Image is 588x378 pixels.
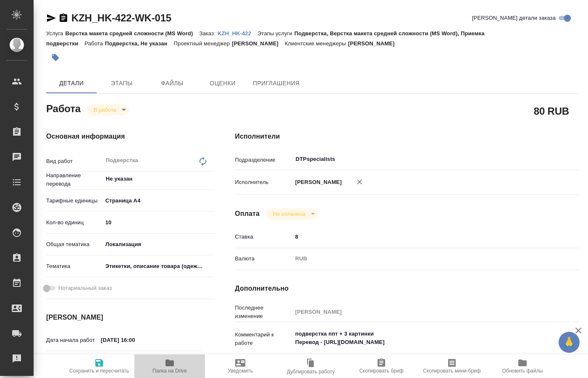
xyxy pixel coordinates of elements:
[87,104,129,115] div: В работе
[46,30,65,37] p: Услуга
[46,100,81,115] h2: Работа
[235,131,579,142] h4: Исполнители
[292,306,550,318] input: Пустое поле
[253,78,300,89] span: Приглашения
[46,312,201,323] h4: [PERSON_NAME]
[210,178,212,180] button: Open
[502,368,543,374] span: Обновить файлы
[292,252,550,266] div: RUB
[69,368,129,374] span: Сохранить и пересчитать
[417,354,487,378] button: Скопировать мини-бриф
[46,262,102,270] p: Тематика
[98,334,171,346] input: ✎ Введи что-нибудь
[46,336,98,344] p: Дата начала работ
[65,30,199,37] p: Верстка макета средней сложности (MS Word)
[218,30,257,37] p: KZH_HK-422
[152,368,187,374] span: Папка на Drive
[292,231,550,243] input: ✎ Введи что-нибудь
[235,156,292,164] p: Подразделение
[51,78,92,89] span: Детали
[152,78,192,89] span: Файлы
[71,12,171,24] a: KZH_HK-422-WK-015
[46,171,102,188] p: Направление перевода
[102,78,142,89] span: Этапы
[546,158,547,160] button: Open
[64,354,134,378] button: Сохранить и пересчитать
[235,233,292,241] p: Ставка
[472,14,556,22] span: [PERSON_NAME] детали заказа
[348,40,401,47] p: [PERSON_NAME]
[276,354,346,378] button: Дублировать работу
[287,369,335,375] span: Дублировать работу
[292,327,550,349] textarea: подверстка ппт + 3 картинки Перевод - [URL][DOMAIN_NAME]
[270,210,308,218] button: Не оплачена
[235,178,292,186] p: Исполнитель
[232,40,285,47] p: [PERSON_NAME]
[228,368,253,374] span: Уведомить
[562,333,576,351] span: 🙏
[235,331,292,347] p: Комментарий к работе
[46,48,65,67] button: Добавить тэг
[235,304,292,320] p: Последнее изменение
[359,368,403,374] span: Скопировать бриф
[134,354,205,378] button: Папка на Drive
[174,40,232,47] p: Проектный менеджер
[102,194,215,208] div: Страница А4
[46,30,485,47] p: Подверстка, Верстка макета средней сложности (MS Word), Приемка подверстки
[46,13,56,23] button: Скопировать ссылку для ЯМессенджера
[534,104,569,118] h2: 80 RUB
[559,332,580,353] button: 🙏
[46,157,102,165] p: Вид работ
[199,30,217,37] p: Заказ:
[84,40,105,47] p: Работа
[46,131,201,142] h4: Основная информация
[102,237,215,252] div: Локализация
[46,240,102,249] p: Общая тематика
[257,30,294,37] p: Этапы услуги
[46,218,102,227] p: Кол-во единиц
[58,284,112,292] span: Нотариальный заказ
[346,354,417,378] button: Скопировать бриф
[350,173,369,191] button: Удалить исполнителя
[102,259,215,273] div: Этикетки, описание товара (одежда, обувь, аксессуары)
[423,368,480,374] span: Скопировать мини-бриф
[292,178,342,186] p: [PERSON_NAME]
[235,255,292,263] p: Валюта
[91,106,119,113] button: В работе
[266,208,318,220] div: В работе
[105,40,174,47] p: Подверстка, Не указан
[46,197,102,205] p: Тарифные единицы
[235,209,260,219] h4: Оплата
[285,40,348,47] p: Клиентские менеджеры
[58,13,68,23] button: Скопировать ссылку
[202,78,243,89] span: Оценки
[218,29,257,37] a: KZH_HK-422
[487,354,558,378] button: Обновить файлы
[205,354,276,378] button: Уведомить
[102,216,215,228] input: ✎ Введи что-нибудь
[235,283,579,294] h4: Дополнительно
